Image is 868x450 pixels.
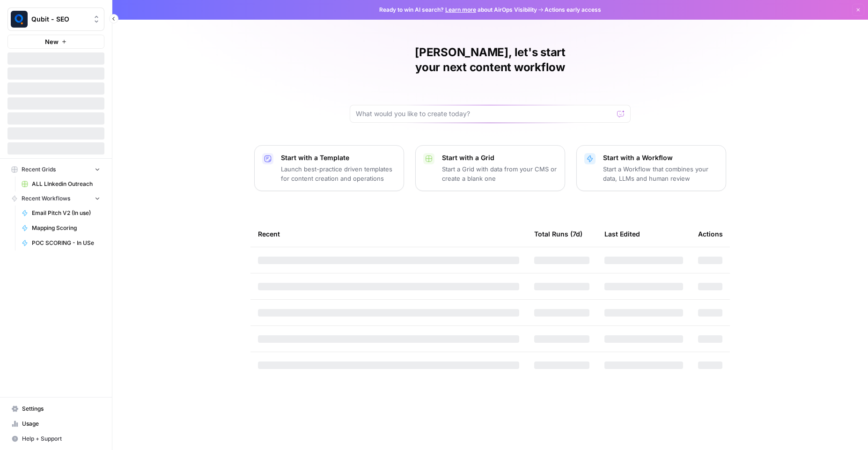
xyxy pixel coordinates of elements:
span: Usage [22,420,100,428]
button: Start with a TemplateLaunch best-practice driven templates for content creation and operations [254,145,404,191]
span: Settings [22,405,100,413]
button: New [7,35,104,49]
a: Learn more [445,6,476,13]
span: Actions early access [544,6,601,14]
a: POC SCORING - In USe [17,236,104,251]
p: Start with a Grid [442,153,557,162]
div: Actions [698,221,723,247]
button: Workspace: Qubit - SEO [7,7,104,31]
input: What would you like to create today? [356,109,613,118]
a: Email Pitch V2 (In use) [17,206,104,221]
h1: [PERSON_NAME], let's start your next content workflow [350,45,631,75]
button: Start with a WorkflowStart a Workflow that combines your data, LLMs and human review [576,145,726,191]
button: Start with a GridStart a Grid with data from your CMS or create a blank one [415,145,565,191]
button: Help + Support [7,431,104,446]
p: Start with a Template [281,153,396,162]
span: Recent Workflows [22,194,70,203]
span: Email Pitch V2 (In use) [32,209,100,217]
div: Total Runs (7d) [534,221,582,247]
span: New [45,37,59,46]
p: Start a Grid with data from your CMS or create a blank one [442,164,557,183]
span: Recent Grids [22,165,56,174]
a: Settings [7,401,104,416]
p: Launch best-practice driven templates for content creation and operations [281,164,396,183]
span: POC SCORING - In USe [32,239,100,247]
a: Usage [7,416,104,431]
img: Qubit - SEO Logo [11,11,28,28]
a: ALL LInkedin Outreach [17,177,104,192]
span: ALL LInkedin Outreach [32,180,100,188]
span: Mapping Scoring [32,224,100,232]
button: Recent Workflows [7,192,104,206]
button: Recent Grids [7,162,104,177]
span: Ready to win AI search? about AirOps Visibility [379,6,537,14]
div: Last Edited [604,221,640,247]
span: Help + Support [22,435,100,443]
p: Start a Workflow that combines your data, LLMs and human review [603,164,718,183]
div: Recent [258,221,519,247]
span: Qubit - SEO [31,15,88,24]
p: Start with a Workflow [603,153,718,162]
a: Mapping Scoring [17,221,104,236]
